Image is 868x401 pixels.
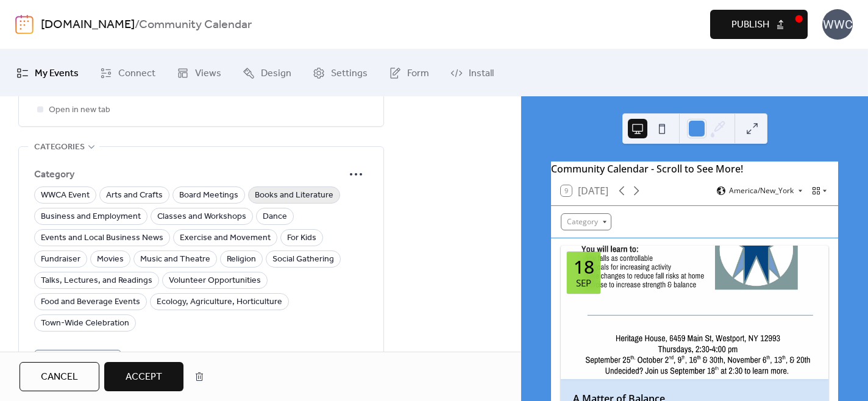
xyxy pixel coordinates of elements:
[263,210,287,224] span: Dance
[729,187,794,194] span: America/New_York
[195,64,221,83] span: Views
[41,188,90,203] span: WWCA Event
[287,231,316,246] span: For Kids
[41,13,135,37] a: [DOMAIN_NAME]
[551,161,838,176] div: Community Calendar - Scroll to See More!
[731,18,769,32] span: Publish
[304,54,377,91] a: Settings
[41,316,129,331] span: Town-Wide Celebration
[574,258,594,276] div: 18
[272,252,334,267] span: Social Gathering
[41,370,78,385] span: Cancel
[126,370,162,385] span: Accept
[180,231,271,246] span: Exercise and Movement
[41,210,141,224] span: Business and Employment
[179,188,238,203] span: Board Meetings
[49,103,110,118] span: Open in new tab
[140,252,210,267] span: Music and Theatre
[261,64,291,83] span: Design
[41,231,163,246] span: Events and Local Business News
[106,188,163,203] span: Arts and Crafts
[469,64,494,83] span: Install
[380,54,438,91] a: Form
[255,188,333,203] span: Books and Literature
[441,54,503,91] a: Install
[104,362,183,391] button: Accept
[35,64,79,83] span: My Events
[20,362,99,391] button: Cancel
[34,168,344,182] span: Category
[41,295,140,310] span: Food and Beverage Events
[97,252,124,267] span: Movies
[576,279,591,288] div: Sep
[34,140,85,155] span: Categories
[168,54,230,91] a: Views
[139,13,252,37] b: Community Calendar
[407,64,429,83] span: Form
[41,274,152,288] span: Talks, Lectures, and Readings
[227,252,256,267] span: Religion
[233,54,301,91] a: Design
[7,54,88,91] a: My Events
[15,15,34,34] img: logo
[34,350,121,372] button: Add Category
[157,295,282,310] span: Ecology, Agriculture, Horticulture
[41,252,80,267] span: Fundraiser
[822,9,853,40] div: WWC
[118,64,155,83] span: Connect
[91,54,165,91] a: Connect
[157,210,246,224] span: Classes and Workshops
[169,274,261,288] span: Volunteer Opportunities
[135,13,139,37] b: /
[331,64,368,83] span: Settings
[710,10,808,39] button: Publish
